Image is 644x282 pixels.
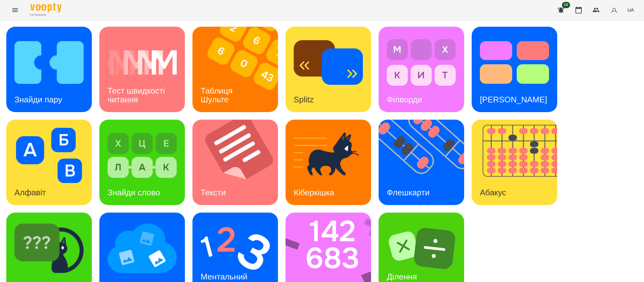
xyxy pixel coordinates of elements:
[30,13,62,17] span: For Business
[108,188,160,197] h3: Знайди слово
[14,188,46,197] h3: Алфавіт
[294,95,314,104] h3: Splitz
[192,27,286,112] img: Таблиця Шульте
[108,128,177,183] img: Знайди слово
[472,120,557,205] a: АбакусАбакус
[472,27,557,112] a: Тест Струпа[PERSON_NAME]
[192,120,286,205] img: Тексти
[379,120,464,205] a: ФлешкартиФлешкарти
[286,120,371,205] a: КіберкішкаКіберкішка
[294,35,363,90] img: Splitz
[99,120,185,205] a: Знайди словоЗнайди слово
[8,3,23,18] button: Menu
[6,27,92,112] a: Знайди паруЗнайди пару
[610,6,619,14] img: avatar_s.png
[387,221,456,276] img: Ділення множення
[108,35,177,90] img: Тест швидкості читання
[379,27,464,112] a: ФілвордиФілворди
[192,27,278,112] a: Таблиця ШультеТаблиця Шульте
[472,120,565,205] img: Абакус
[14,95,62,104] h3: Знайди пару
[14,128,84,183] img: Алфавіт
[562,2,570,8] span: 58
[627,7,634,13] span: UA
[379,120,472,205] img: Флешкарти
[108,221,177,276] img: Мнемотехніка
[6,120,92,205] a: АлфавітАлфавіт
[201,188,226,197] h3: Тексти
[387,95,422,104] h3: Філворди
[480,188,506,197] h3: Абакус
[30,3,62,12] img: Voopty Logo
[286,27,371,112] a: SplitzSplitz
[14,221,84,276] img: Знайди Кіберкішку
[480,95,547,104] h3: [PERSON_NAME]
[99,27,185,112] a: Тест швидкості читанняТест швидкості читання
[14,35,84,90] img: Знайди пару
[192,120,278,205] a: ТекстиТексти
[294,128,363,183] img: Кіберкішка
[387,188,430,197] h3: Флешкарти
[108,86,167,104] h3: Тест швидкості читання
[201,86,235,104] h3: Таблиця Шульте
[387,35,456,90] img: Філворди
[625,4,636,16] button: UA
[294,188,334,197] h3: Кіберкішка
[480,35,549,90] img: Тест Струпа
[201,221,270,276] img: Ментальний рахунок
